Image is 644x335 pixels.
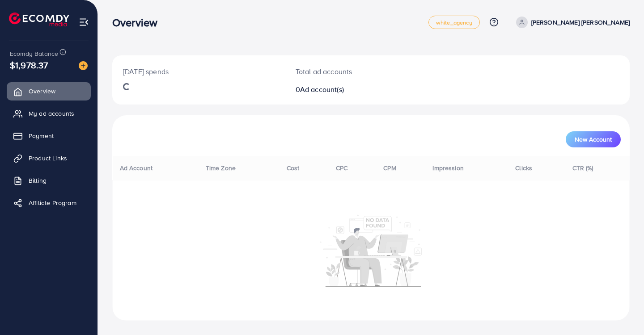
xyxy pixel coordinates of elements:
span: Ecomdy Balance [10,49,58,58]
a: Affiliate Program [7,194,91,212]
span: Overview [29,87,55,96]
a: Billing [7,172,91,189]
span: Billing [29,176,47,185]
h3: Overview [112,16,165,29]
img: image [79,61,88,70]
button: New Account [566,131,621,147]
a: [PERSON_NAME] [PERSON_NAME] [513,17,630,28]
span: $1,978.37 [10,59,48,71]
h2: 0 [296,85,403,94]
img: logo [9,13,69,26]
a: Product Links [7,149,91,167]
p: Total ad accounts [296,66,403,77]
span: New Account [575,136,612,142]
span: Product Links [29,154,67,163]
p: [PERSON_NAME] [PERSON_NAME] [531,17,630,28]
span: Payment [29,131,54,140]
span: Ad account(s) [300,84,344,94]
a: Payment [7,127,91,145]
p: [DATE] spends [123,66,274,77]
img: menu [79,17,89,27]
span: My ad accounts [29,109,74,118]
a: My ad accounts [7,105,91,122]
span: white_agency [436,20,472,25]
a: Overview [7,82,91,100]
a: white_agency [428,16,480,29]
span: Affiliate Program [29,198,76,207]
